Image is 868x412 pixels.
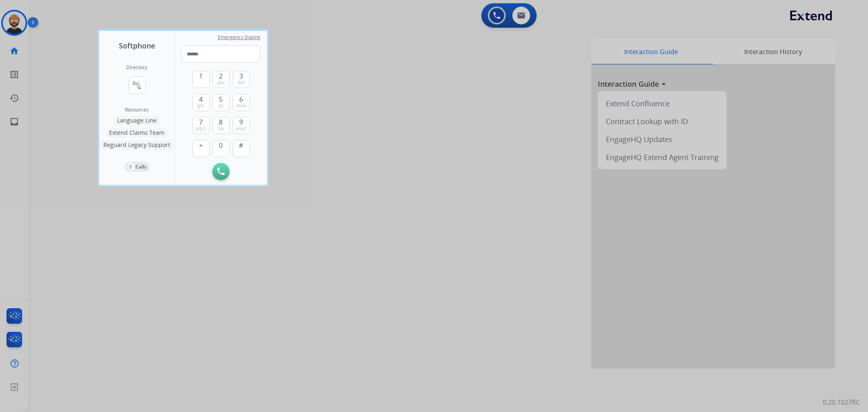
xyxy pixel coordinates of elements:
span: abc [217,79,225,86]
span: 2 [219,71,223,81]
span: Softphone [119,40,155,51]
span: ghi [197,103,204,109]
button: 2abc [212,71,230,88]
span: 7 [199,117,203,127]
img: call-button [217,168,225,175]
span: wxyz [236,125,247,132]
button: Extend Claims Team [105,128,169,138]
span: Resources [125,107,149,113]
button: 0Calls [125,162,149,172]
h2: Directory [127,64,148,71]
button: 9wxyz [233,117,250,134]
span: 8 [219,117,223,127]
button: 1 [192,71,210,88]
button: 8tuv [212,117,230,134]
p: 0 [127,163,134,171]
span: tuv [218,125,225,132]
span: 3 [239,71,243,81]
span: 6 [239,94,243,104]
span: def [238,79,245,86]
span: Emergency Dialing [218,34,260,41]
button: 3def [233,71,250,88]
span: jkl [219,103,223,109]
button: 4ghi [192,94,210,111]
span: 9 [239,117,243,127]
button: 5jkl [212,94,230,111]
button: Reguard Legacy Support [100,140,175,150]
p: Calls [136,163,147,171]
span: mno [236,103,246,109]
span: 1 [199,71,203,81]
span: 4 [199,94,203,104]
mat-icon: connect_without_contact [132,80,142,90]
span: + [199,140,203,150]
button: Language Line [113,116,161,125]
span: 0 [219,140,223,150]
button: 6mno [233,94,250,111]
p: 0.20.1027RC [823,397,860,407]
button: 0 [212,140,230,157]
span: pqrs [196,125,206,132]
button: # [233,140,250,157]
button: + [192,140,210,157]
button: 7pqrs [192,117,210,134]
span: # [239,140,243,150]
span: 5 [219,94,223,104]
